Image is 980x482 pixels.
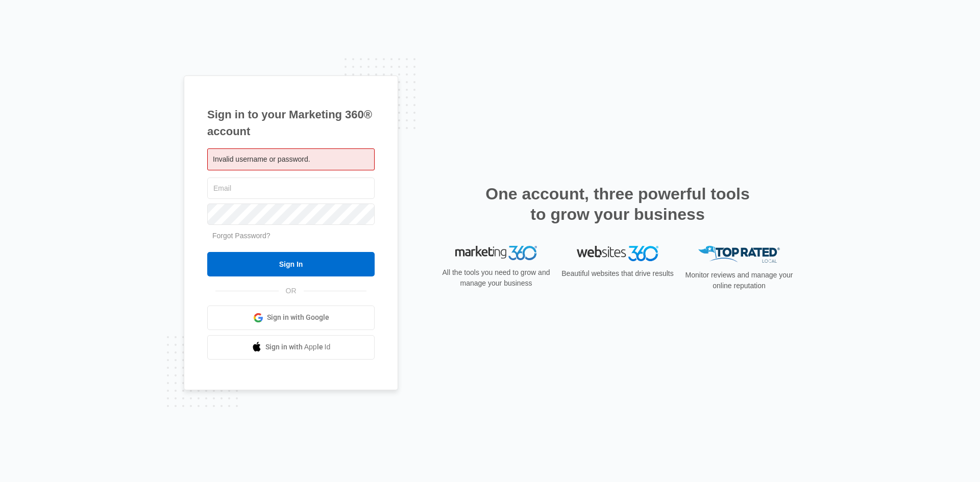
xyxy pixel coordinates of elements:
[682,270,796,291] p: Monitor reviews and manage your online reputation
[212,232,271,240] a: Forgot Password?
[482,184,753,224] h2: One account, three powerful tools to grow your business
[213,155,310,163] span: Invalid username or password.
[207,252,375,276] input: Sign In
[207,106,375,140] h1: Sign in to your Marketing 360® account
[207,306,375,330] a: Sign in with Google
[207,177,375,199] input: Email
[265,342,331,352] span: Sign in with Apple Id
[577,246,658,261] img: Websites 360
[560,268,675,279] p: Beautiful websites that drive results
[267,312,329,323] span: Sign in with Google
[207,335,375,360] a: Sign in with Apple Id
[698,246,780,263] img: Top Rated Local
[439,267,553,289] p: All the tools you need to grow and manage your business
[279,286,304,296] span: OR
[455,246,537,260] img: Marketing 360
